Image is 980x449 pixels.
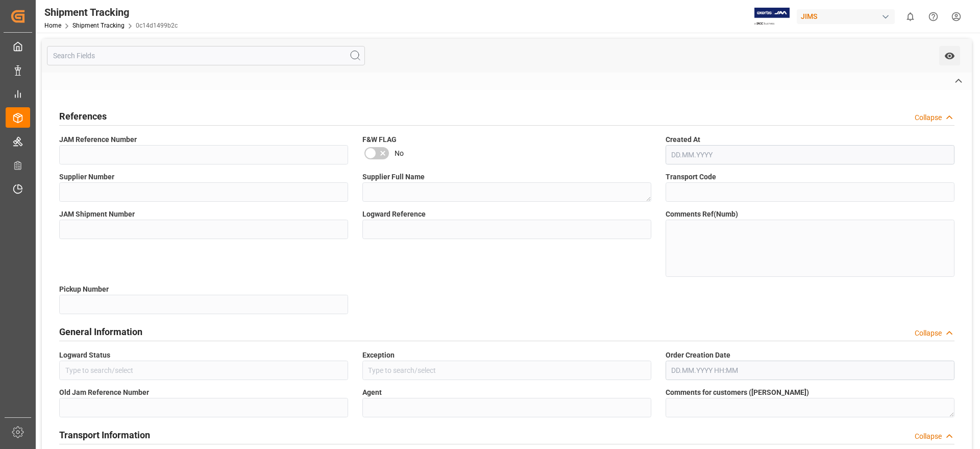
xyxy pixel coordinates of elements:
input: Search Fields [47,46,365,65]
h2: References [59,109,107,123]
div: Collapse [915,112,942,123]
span: JAM Shipment Number [59,209,135,220]
span: Supplier Number [59,172,114,182]
span: Comments for customers ([PERSON_NAME]) [666,387,809,398]
input: Type to search/select [362,361,651,380]
span: No [395,148,404,159]
div: Collapse [915,431,942,442]
div: Collapse [915,328,942,339]
span: Pickup Number [59,284,109,295]
span: Supplier Full Name [362,172,425,182]
input: DD.MM.YYYY HH:MM [666,361,954,380]
button: show 0 new notifications [899,5,922,28]
span: Created At [666,134,700,145]
span: Logward Reference [362,209,426,220]
button: open menu [939,46,960,65]
img: Exertis%20JAM%20-%20Email%20Logo.jpg_1722504956.jpg [754,8,790,26]
a: Shipment Tracking [72,22,125,29]
h2: General Information [59,325,142,339]
span: Transport Code [666,172,716,182]
div: JIMS [797,9,895,24]
a: Home [44,22,61,29]
button: JIMS [797,7,899,26]
span: F&W FLAG [362,134,397,145]
span: Old Jam Reference Number [59,387,149,398]
input: DD.MM.YYYY [666,145,954,164]
span: Exception [362,350,395,361]
div: Shipment Tracking [44,5,178,20]
h2: Transport Information [59,428,150,442]
span: JAM Reference Number [59,134,137,145]
span: Agent [362,387,382,398]
span: Logward Status [59,350,110,361]
button: Help Center [922,5,945,28]
input: Type to search/select [59,361,348,380]
span: Order Creation Date [666,350,730,361]
span: Comments Ref(Numb) [666,209,738,220]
